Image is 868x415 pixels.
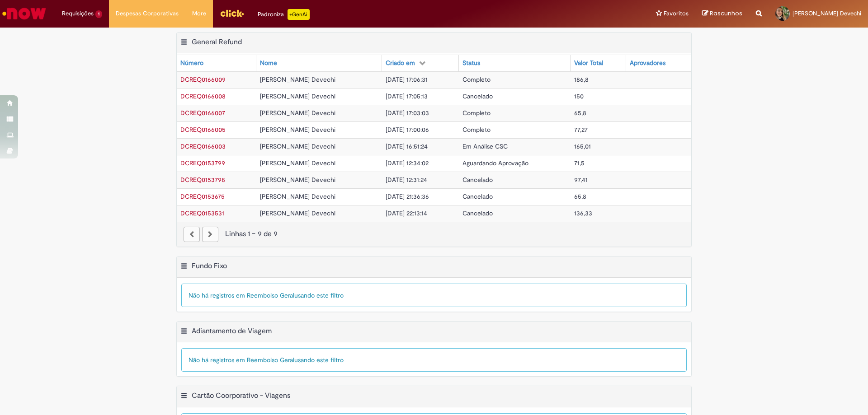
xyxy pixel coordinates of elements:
div: Linhas 1 − 9 de 9 [184,229,684,239]
div: Aprovadores [630,59,665,68]
div: Número [180,59,203,68]
span: 65,8 [574,109,586,117]
span: DCREQ0166009 [180,75,226,84]
span: DCREQ0166007 [180,109,225,117]
span: 97,41 [574,176,588,184]
span: Despesas Corporativas [116,9,179,18]
a: Rascunhos [702,9,742,18]
span: 136,33 [574,209,592,217]
a: Abrir Registro: DCREQ0153799 [180,159,225,167]
span: 71,5 [574,159,585,167]
span: [PERSON_NAME] Devechi [260,209,335,217]
span: Requisições [62,9,94,18]
span: DCREQ0153531 [180,209,224,217]
div: Valor Total [574,59,603,68]
a: Abrir Registro: DCREQ0166009 [180,75,226,84]
h2: Adiantamento de Viagem [192,326,272,336]
span: [DATE] 22:13:14 [386,209,427,217]
span: Em Análise CSC [462,142,508,150]
a: Abrir Registro: DCREQ0166005 [180,126,226,134]
span: [DATE] 16:51:24 [386,142,428,150]
button: General Refund Menu de contexto [180,37,188,49]
h2: Cartão Coorporativo - Viagens [192,391,290,400]
h2: General Refund [192,37,242,47]
span: [DATE] 21:36:36 [386,192,429,201]
span: [PERSON_NAME] Devechi [260,142,335,150]
a: Abrir Registro: DCREQ0166003 [180,142,226,150]
span: [PERSON_NAME] Devechi [260,109,335,117]
span: Cancelado [462,92,493,100]
span: [DATE] 12:34:02 [386,159,429,167]
p: +GenAi [288,9,310,20]
span: DCREQ0153798 [180,176,225,184]
span: Cancelado [462,192,493,201]
a: Abrir Registro: DCREQ0166007 [180,109,225,117]
button: Adiantamento de Viagem Menu de contexto [180,326,188,338]
span: 65,8 [574,192,586,201]
div: Não há registros em Reembolso Geral [181,284,687,307]
span: DCREQ0166005 [180,126,226,134]
span: 165,01 [574,142,591,150]
span: [DATE] 17:03:03 [386,109,429,117]
span: DCREQ0166008 [180,92,226,100]
span: Aguardando Aprovação [462,159,528,167]
span: usando este filtro [294,291,344,299]
span: Favoritos [664,9,689,18]
span: usando este filtro [294,356,344,364]
span: 1 [95,10,102,18]
a: Abrir Registro: DCREQ0153798 [180,176,225,184]
span: [DATE] 17:06:31 [386,75,428,84]
span: DCREQ0166003 [180,142,226,150]
button: Cartão Coorporativo - Viagens Menu de contexto [180,391,188,403]
div: Padroniza [258,9,310,20]
div: Nome [260,59,277,68]
div: Não há registros em Reembolso Geral [181,348,687,372]
span: [DATE] 12:31:24 [386,176,427,184]
span: Cancelado [462,209,493,217]
span: 186,8 [574,75,589,84]
span: [DATE] 17:00:06 [386,126,429,134]
span: [PERSON_NAME] Devechi [793,9,861,17]
a: Abrir Registro: DCREQ0153531 [180,209,224,217]
span: Completo [462,109,491,117]
span: [PERSON_NAME] Devechi [260,92,335,100]
a: Abrir Registro: DCREQ0166008 [180,92,226,100]
span: [PERSON_NAME] Devechi [260,126,335,134]
div: Criado em [386,59,415,68]
nav: paginação [177,222,691,247]
span: DCREQ0153675 [180,192,225,201]
img: click_logo_yellow_360x200.png [220,6,244,20]
h2: Fundo Fixo [192,261,227,270]
span: DCREQ0153799 [180,159,225,167]
span: More [192,9,206,18]
a: Abrir Registro: DCREQ0153675 [180,192,225,201]
div: Status [462,59,480,68]
button: Fundo Fixo Menu de contexto [180,261,188,273]
span: Cancelado [462,176,493,184]
img: ServiceNow [1,5,47,23]
span: Completo [462,75,491,84]
span: [PERSON_NAME] Devechi [260,75,335,84]
span: 150 [574,92,584,100]
span: Completo [462,126,491,134]
span: [PERSON_NAME] Devechi [260,159,335,167]
span: 77,27 [574,126,588,134]
span: [DATE] 17:05:13 [386,92,428,100]
span: [PERSON_NAME] Devechi [260,192,335,201]
span: [PERSON_NAME] Devechi [260,176,335,184]
span: Rascunhos [710,9,742,18]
